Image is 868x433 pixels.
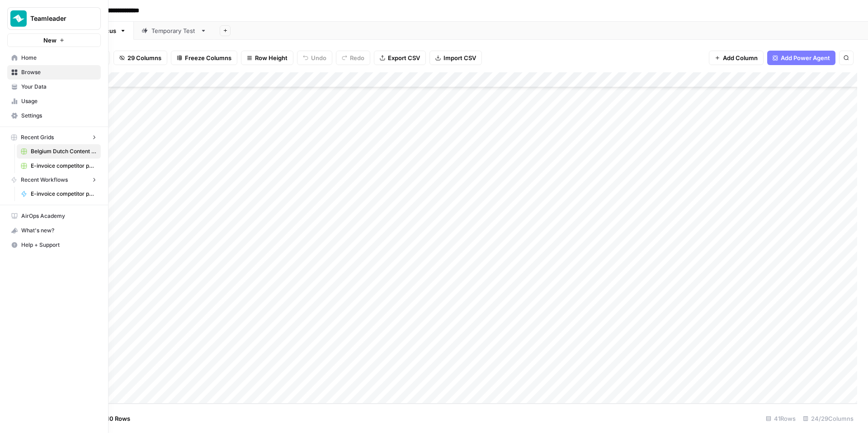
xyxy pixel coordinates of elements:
button: Import CSV [429,51,482,65]
a: Temporary Test [134,22,214,40]
span: Redo [350,53,364,62]
span: 29 Columns [127,53,161,62]
button: Export CSV [374,51,426,65]
span: Add Column [723,53,758,62]
span: Teamleader [30,14,85,23]
button: Freeze Columns [171,51,237,65]
img: Teamleader Logo [10,10,27,27]
span: Freeze Columns [185,53,231,62]
button: What's new? [7,223,101,238]
button: Undo [297,51,332,65]
span: Recent Workflows [21,176,68,184]
span: Settings [21,112,97,120]
a: AirOps Academy [7,209,101,223]
span: Add 10 Rows [94,414,130,423]
span: Your Data [21,83,97,91]
span: Browse [21,68,97,76]
button: Row Height [241,51,293,65]
button: Recent Workflows [7,173,101,187]
button: Redo [336,51,370,65]
span: Recent Grids [21,133,54,141]
button: Workspace: Teamleader [7,7,101,30]
a: Your Data [7,80,101,94]
div: What's new? [8,224,100,237]
a: Settings [7,108,101,123]
button: Add Column [709,51,764,65]
a: Usage [7,94,101,108]
div: 24/29 Columns [799,411,857,426]
span: Usage [21,97,97,105]
span: Export CSV [388,53,420,62]
button: Add Power Agent [767,51,835,65]
a: Home [7,51,101,65]
a: E-invoice competitor pages Grid [17,159,101,173]
button: Recent Grids [7,131,101,144]
span: New [43,36,57,45]
a: Browse [7,65,101,80]
span: E-invoice competitor pages [31,190,97,198]
span: Home [21,54,97,62]
button: New [7,33,101,47]
span: AirOps Academy [21,212,97,220]
button: Help + Support [7,238,101,252]
div: 41 Rows [762,411,799,426]
span: E-invoice competitor pages Grid [31,162,97,170]
span: Import CSV [443,53,476,62]
div: Temporary Test [151,26,197,35]
span: Belgium Dutch Content Creation [31,147,97,155]
span: Help + Support [21,241,97,249]
button: 29 Columns [113,51,167,65]
a: E-invoice competitor pages [17,187,101,201]
span: Add Power Agent [781,53,830,62]
a: Belgium Dutch Content Creation [17,144,101,159]
span: Undo [311,53,326,62]
span: Row Height [255,53,288,62]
